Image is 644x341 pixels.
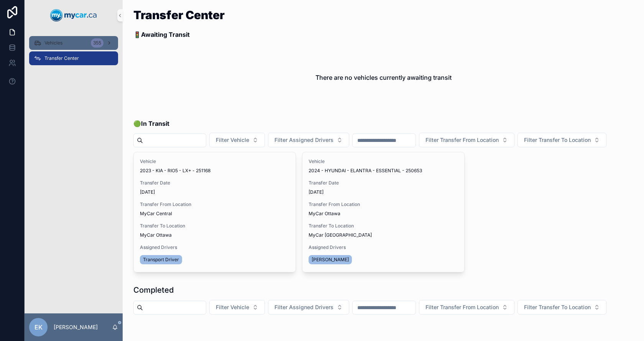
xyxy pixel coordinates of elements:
[309,180,458,186] span: Transfer Date
[50,9,97,21] img: App logo
[140,232,172,238] span: MyCar Ottawa
[517,133,606,147] button: Select Button
[140,201,289,208] span: Transfer From Location
[426,136,499,144] span: Filter Transfer From Location
[524,136,591,144] span: Filter Transfer To Location
[133,9,225,21] h1: Transfer Center
[140,158,289,165] span: Vehicle
[209,300,265,315] button: Select Button
[517,300,606,315] button: Select Button
[419,133,514,147] button: Select Button
[29,36,118,50] a: Vehicles355
[140,180,289,186] span: Transfer Date
[216,136,249,144] span: Filter Vehicle
[302,152,465,272] a: Vehicle2024 - HYUNDAI - ELANTRA - ESSENTIAL - 250653Transfer Date[DATE]Transfer From LocationMyCa...
[133,30,225,39] p: 🚦
[309,158,458,165] span: Vehicle
[268,133,349,147] button: Select Button
[309,244,458,250] span: Assigned Drivers
[419,300,514,315] button: Select Button
[274,303,333,311] span: Filter Assigned Drivers
[140,211,172,217] span: MyCar Central
[44,55,79,61] span: Transfer Center
[140,189,289,195] span: [DATE]
[309,211,340,217] span: MyCar Ottawa
[312,257,349,263] span: [PERSON_NAME]
[133,285,174,295] h1: Completed
[143,257,179,263] span: Transport Driver
[209,133,265,147] button: Select Button
[315,73,452,82] h2: There are no vehicles currently awaiting transit
[216,303,249,311] span: Filter Vehicle
[140,223,289,229] span: Transfer To Location
[133,152,296,272] a: Vehicle2023 - KIA - RIO5 - LX+ - 251168Transfer Date[DATE]Transfer From LocationMyCar CentralTran...
[91,38,103,48] div: 355
[426,303,499,311] span: Filter Transfer From Location
[54,323,98,331] p: [PERSON_NAME]
[309,223,458,229] span: Transfer To Location
[140,244,289,250] span: Assigned Drivers
[524,303,591,311] span: Filter Transfer To Location
[44,40,62,46] span: Vehicles
[25,31,123,75] div: scrollable content
[274,136,333,144] span: Filter Assigned Drivers
[34,323,43,332] span: EK
[140,168,210,174] span: 2023 - KIA - RIO5 - LX+ - 251168
[29,51,118,65] a: Transfer Center
[133,119,169,128] span: 🟢
[309,189,458,195] span: [DATE]
[309,201,458,208] span: Transfer From Location
[309,232,372,238] span: MyCar [GEOGRAPHIC_DATA]
[141,120,169,127] strong: In Transit
[268,300,349,315] button: Select Button
[141,31,190,38] strong: Awaiting Transit
[309,168,422,174] span: 2024 - HYUNDAI - ELANTRA - ESSENTIAL - 250653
